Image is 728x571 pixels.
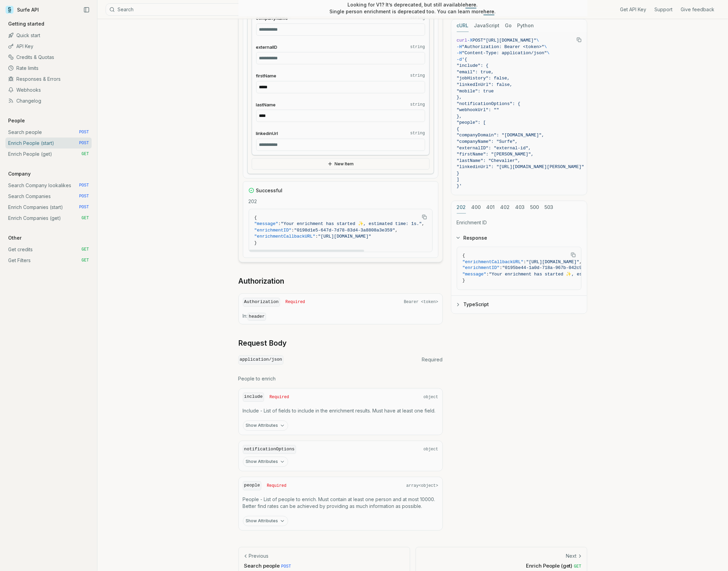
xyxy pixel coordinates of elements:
span: GET [81,151,89,157]
a: Request Body [238,339,287,348]
button: Show Attributes [243,457,288,467]
span: "Authorization: Bearer <token>" [462,44,544,49]
a: Surfe API [5,5,39,15]
span: "include": { [457,63,489,68]
button: 202 [457,201,466,214]
code: include [243,393,264,402]
button: Python [517,19,534,32]
button: Copy Text [419,212,430,222]
a: Webhooks [5,85,92,95]
p: Getting started [5,20,47,27]
a: Responses & Errors [5,74,92,85]
div: Response [451,247,587,296]
button: Go [505,19,512,32]
span: "externalID": "external-id", [457,146,531,151]
a: Enrich Companies (start) POST [5,202,92,213]
span: "message" [463,272,486,277]
a: Search Companies POST [5,191,92,202]
span: POST [79,205,89,210]
span: "jobHistory": false, [457,76,510,81]
button: Show Attributes [243,516,288,526]
p: Enrich People (get) [421,562,582,570]
a: here [484,9,495,14]
span: "linkedinUrl": "[URL][DOMAIN_NAME][PERSON_NAME]" [457,164,584,169]
span: Required [269,395,289,400]
span: }, [457,95,462,100]
span: "0198d1e5-647d-7d78-83d4-3a8808a3e359" [294,228,395,233]
span: "companyName": "Surfe", [457,139,518,144]
span: "companyDomain": "[DOMAIN_NAME]", [457,133,544,138]
span: POST [79,194,89,199]
span: "enrichmentID" [463,266,500,271]
p: Other [5,235,24,241]
span: externalID [256,44,278,50]
span: }, [457,114,462,119]
button: cURL [457,19,469,32]
p: People - List of people to enrich. Must contain at least one person and at most 10000. Better fin... [243,496,438,510]
span: -H [457,50,462,56]
span: , [422,221,424,226]
span: { [254,215,257,220]
code: header [248,313,266,321]
code: people [243,481,262,491]
span: Required [267,483,286,489]
p: People to enrich [238,376,443,382]
span: "enrichmentCallbackURL" [254,234,315,239]
span: lastName [256,102,276,108]
span: POST [79,183,89,188]
a: Enrich People (get) GET [5,149,92,160]
span: \ [547,50,550,56]
span: POST [281,565,291,569]
a: Give feedback [681,6,714,13]
span: "people": [ [457,120,486,125]
span: \ [544,44,547,49]
button: Search⌘K [106,3,276,16]
span: : [486,272,489,277]
button: 401 [486,201,495,214]
span: : [278,221,281,226]
code: notificationOptions [243,445,296,454]
span: "0195be44-1a0d-718a-967b-042c9d17ffd7" [502,266,603,271]
span: linkedinUrl [256,130,278,137]
a: here [466,2,477,7]
span: -H [457,44,462,49]
a: Changelog [5,95,92,106]
span: } [457,171,460,176]
div: Successful [249,187,433,194]
span: firstName [256,73,277,79]
span: { [463,253,465,258]
a: Enrich People (start) POST [5,138,92,149]
span: , [395,228,398,233]
span: GET [574,565,582,569]
p: People [5,117,28,124]
span: '{ [462,57,467,62]
span: "enrichmentCallbackURL" [463,259,524,265]
p: Looking for V1? It’s deprecated, but still available . Single person enrichment is deprecated too... [330,1,496,15]
span: curl [457,38,467,43]
button: Copy Text [574,35,584,45]
p: Include - List of fields to include in the enrichment results. Must have at least one field. [243,408,438,415]
span: "message" [254,221,278,226]
a: Get credits GET [5,244,92,255]
span: Bearer <token> [404,300,438,305]
span: "Your enrichment has started ✨, estimated time: 2 seconds." [489,272,649,277]
span: , [579,259,582,265]
span: : [315,234,318,239]
span: "[URL][DOMAIN_NAME]" [483,38,537,43]
p: 202 [249,198,433,205]
button: 402 [500,201,510,214]
p: Search people [244,562,404,570]
a: Search people POST [5,127,92,138]
span: ] [457,177,460,182]
p: Company [5,170,33,177]
button: Show Attributes [243,421,288,431]
span: : [524,259,526,265]
button: 403 [515,201,525,214]
code: string [410,73,425,78]
span: "notificationOptions": { [457,101,521,106]
p: Previous [249,553,269,560]
a: Search Company lookalikes POST [5,180,92,191]
span: GET [81,258,89,263]
span: "mobile": true [457,89,494,94]
span: { [457,126,460,132]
